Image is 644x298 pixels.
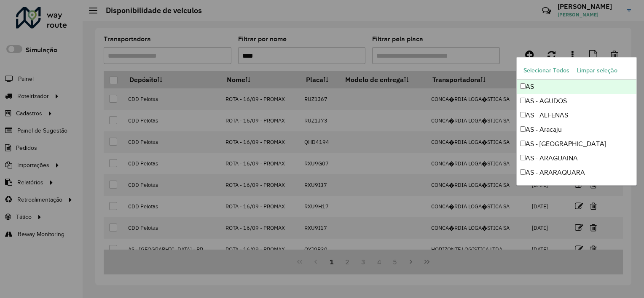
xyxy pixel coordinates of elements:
div: AS - ARARAQUARA [517,165,636,180]
ng-dropdown-panel: Options list [516,57,637,186]
div: AS - [GEOGRAPHIC_DATA] [517,137,636,151]
div: AS - AS Minas [517,180,636,194]
div: AS [517,80,636,94]
div: AS - ALFENAS [517,108,636,122]
button: Selecionar Todos [520,64,573,77]
div: AS - AGUDOS [517,94,636,108]
div: AS - Aracaju [517,122,636,137]
button: Limpar seleção [573,64,621,77]
div: AS - ARAGUAINA [517,151,636,165]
